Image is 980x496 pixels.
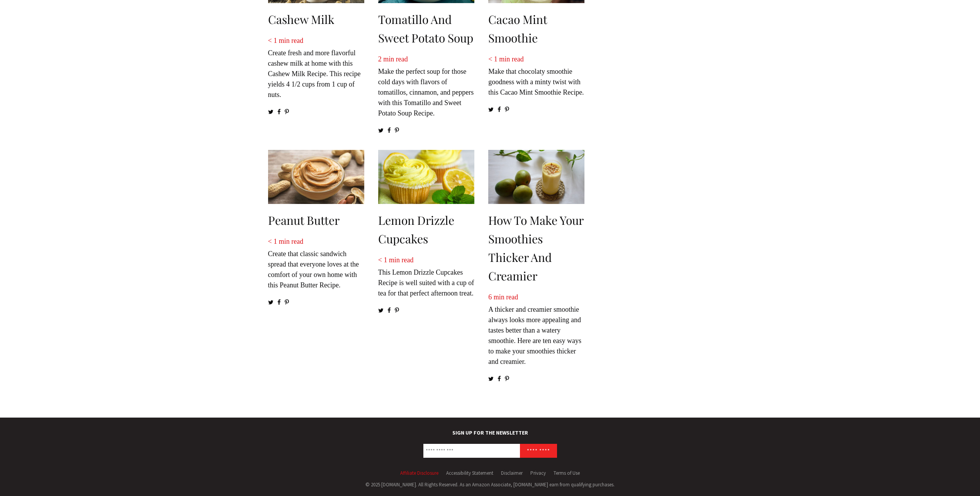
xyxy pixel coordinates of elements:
span: < 1 [488,55,498,63]
span: 6 [488,293,492,301]
img: How to Make Your Smoothies Thicker and Creamier [488,150,584,204]
div: © 2025 [DOMAIN_NAME]. All Rights Reserved. As an Amazon Associate, [DOMAIN_NAME] earn from qualif... [258,481,722,489]
a: Affiliate Disclosure [400,470,438,476]
a: Lemon Drizzle Cupcakes [378,212,454,246]
span: < 1 [378,256,387,264]
span: min read [279,238,303,245]
a: Tomatillo and Sweet Potato Soup [378,12,473,46]
a: Terms of Use [554,470,580,476]
a: Disclaimer [501,470,523,476]
p: A thicker and creamier smoothie always looks more appealing and tastes better than a watery smoot... [488,292,584,367]
a: How to Make Your Smoothies Thicker and Creamier [488,212,584,284]
a: Cashew Milk [268,12,335,27]
p: Create that classic sandwich spread that everyone loves at the comfort of your own home with this... [268,236,364,290]
span: < 1 [268,238,277,245]
a: Peanut Butter [268,212,340,228]
p: This Lemon Drizzle Cupcakes Recipe is well suited with a cup of tea for that perfect afternoon tr... [378,255,474,299]
span: min read [383,55,408,63]
span: min read [499,55,523,63]
span: 2 [378,55,382,63]
span: min read [494,293,518,301]
a: Privacy [530,470,546,476]
img: Lemon Drizzle Cupcakes [378,150,474,204]
p: Create fresh and more flavorful cashew milk at home with this Cashew Milk Recipe. This recipe yie... [268,36,364,100]
a: Accessibility Statement [446,470,493,476]
img: Peanut Butter [268,150,364,204]
span: < 1 [268,37,277,44]
span: min read [279,37,303,44]
label: SIGN UP FOR THE NEWSLETTER [258,429,722,440]
p: Make the perfect soup for those cold days with flavors of tomatillos, cinnamon, and peppers with ... [378,54,474,119]
p: Make that chocolaty smoothie goodness with a minty twist with this Cacao Mint Smoothie Recipe. [488,54,584,98]
a: Cacao Mint Smoothie [488,12,547,46]
span: min read [389,256,413,264]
